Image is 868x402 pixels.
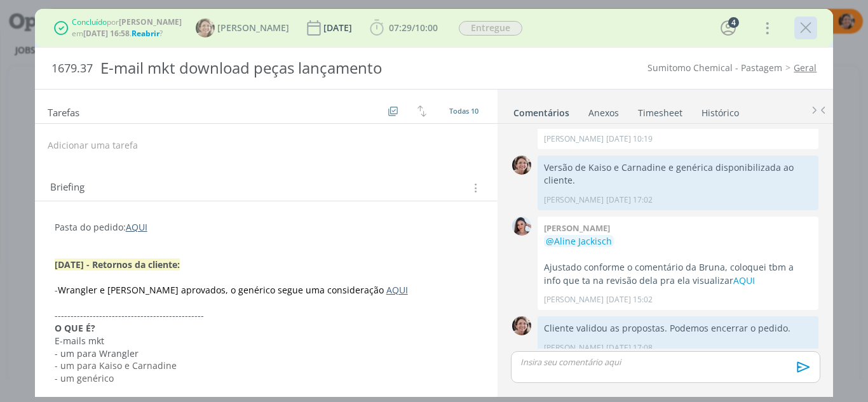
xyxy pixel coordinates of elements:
[72,17,107,27] span: Concluído
[55,258,180,271] strong: [DATE] - Retornos da cliente:
[637,101,683,119] a: Timesheet
[35,9,834,397] div: dialog
[119,17,182,27] b: [PERSON_NAME]
[794,62,817,74] a: Geral
[58,284,384,296] span: Wrangler e [PERSON_NAME] aprovados, o genérico segue uma consideração
[512,316,531,335] img: A
[55,322,95,334] strong: O QUE É?
[544,194,604,206] p: [PERSON_NAME]
[386,284,408,296] a: AQUI
[126,221,147,233] a: AQUI
[701,101,740,119] a: Histórico
[55,335,478,347] p: E-mails mkt
[449,106,478,116] span: Todas 10
[50,180,85,196] span: Briefing
[55,221,478,234] p: Pasta do pedido:
[544,294,604,305] p: [PERSON_NAME]
[512,217,531,236] img: N
[718,18,738,38] button: 4
[544,322,812,335] p: Cliente validou as propostas. Podemos encerrar o pedido.
[132,28,159,39] span: Reabrir
[323,23,355,32] div: [DATE]
[55,347,478,360] p: - um para Wrangler
[544,342,604,354] p: [PERSON_NAME]
[588,107,619,119] div: Anexos
[95,53,492,84] div: E-mail mkt download peças lançamento
[606,342,653,354] span: [DATE] 17:08
[544,133,604,145] p: [PERSON_NAME]
[512,156,531,175] img: A
[47,134,139,157] button: Adicionar uma tarefa
[72,17,182,39] div: por em . ?
[48,104,79,119] span: Tarefas
[83,28,130,39] b: [DATE] 16:58
[606,194,653,206] span: [DATE] 17:02
[648,62,782,74] a: Sumitomo Chemical - Pastagem
[55,372,114,384] span: - um genérico
[417,105,426,117] img: arrow-down-up.svg
[606,133,653,145] span: [DATE] 10:19
[55,309,478,322] p: -----------------------------------------------
[513,101,570,119] a: Comentários
[55,284,478,297] p: -
[546,235,612,247] span: @Aline Jackisch
[606,294,653,305] span: [DATE] 15:02
[728,17,739,28] div: 4
[544,222,610,234] b: [PERSON_NAME]
[733,274,755,286] a: AQUI
[544,161,812,187] p: Versão de Kaiso e Carnadine e genérica disponibilizada ao cliente.
[51,62,93,76] span: 1679.37
[544,261,812,287] p: Ajustado conforme o comentário da Bruna, coloquei tbm a info que ta na revisão dela pra ela visua...
[55,359,177,372] span: - um para Kaiso e Carnadine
